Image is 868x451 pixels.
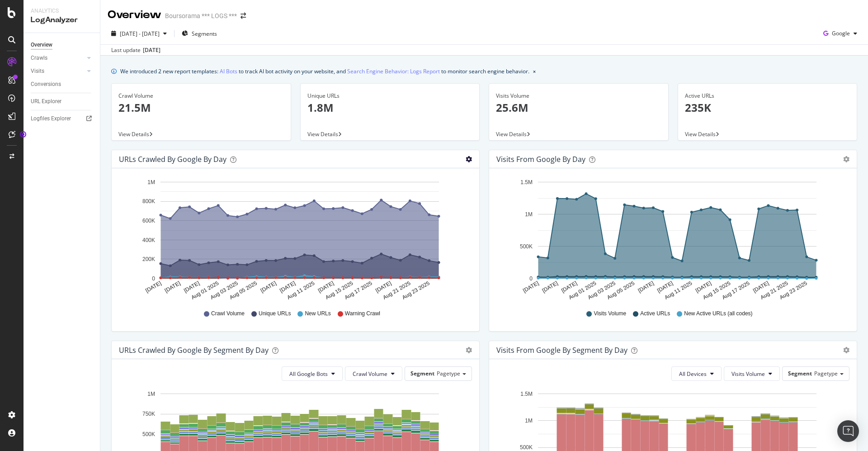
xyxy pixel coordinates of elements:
[685,92,850,100] div: Active URLs
[111,66,857,76] div: info banner
[560,280,578,294] text: [DATE]
[31,114,71,123] div: Logfiles Explorer
[241,13,246,19] div: arrow-right-arrow-left
[353,370,387,378] span: Crawl Volume
[656,280,674,294] text: [DATE]
[637,280,655,294] text: [DATE]
[307,100,473,115] p: 1.8M
[118,100,284,115] p: 21.5M
[209,280,239,301] text: Aug 03 2025
[307,92,473,100] div: Unique URLs
[496,130,527,138] span: View Details
[685,130,716,138] span: View Details
[843,347,849,353] div: gear
[31,40,94,50] a: Overview
[345,310,380,318] span: Warning Crawl
[531,65,538,78] button: close banner
[31,80,94,89] a: Conversions
[31,97,94,106] a: URL Explorer
[147,179,155,185] text: 1M
[843,156,849,162] div: gear
[694,280,712,294] text: [DATE]
[679,370,707,378] span: All Devices
[541,280,559,294] text: [DATE]
[317,280,335,294] text: [DATE]
[259,280,278,294] text: [DATE]
[520,391,533,397] text: 1.5M
[520,445,533,451] text: 500K
[119,346,269,355] div: URLs Crawled by Google By Segment By Day
[178,26,221,41] button: Segments
[640,310,670,318] span: Active URLs
[594,310,626,318] span: Visits Volume
[282,366,343,381] button: All Google Bots
[374,280,392,294] text: [DATE]
[522,280,540,294] text: [DATE]
[142,237,155,243] text: 400K
[220,66,237,76] a: AI Bots
[119,155,226,164] div: URLs Crawled by Google by day
[286,280,316,301] text: Aug 11 2025
[520,179,533,185] text: 1.5M
[724,366,780,381] button: Visits Volume
[19,130,27,138] div: Tooltip anchor
[520,243,533,250] text: 500K
[759,280,789,301] text: Aug 21 2025
[685,100,850,115] p: 235K
[496,176,844,301] svg: A chart.
[183,280,201,294] text: [DATE]
[142,431,155,437] text: 500K
[108,7,161,23] div: Overview
[684,310,752,318] span: New Active URLs (all codes)
[31,114,94,123] a: Logfiles Explorer
[31,66,44,76] div: Visits
[108,26,170,41] button: [DATE] - [DATE]
[752,280,770,294] text: [DATE]
[119,176,467,301] svg: A chart.
[437,370,460,377] span: Pagetype
[192,30,217,38] span: Segments
[31,53,47,63] div: Crawls
[289,370,328,378] span: All Google Bots
[307,130,338,138] span: View Details
[152,275,155,282] text: 0
[731,370,765,378] span: Visits Volume
[143,46,160,54] div: [DATE]
[31,53,85,63] a: Crawls
[567,280,597,301] text: Aug 01 2025
[120,30,160,38] span: [DATE] - [DATE]
[118,92,284,100] div: Crawl Volume
[820,26,861,41] button: Google
[211,310,245,318] span: Crawl Volume
[671,366,722,381] button: All Devices
[496,346,627,355] div: Visits from Google By Segment By Day
[606,280,636,301] text: Aug 05 2025
[525,418,533,424] text: 1M
[144,280,162,294] text: [DATE]
[496,155,585,164] div: Visits from Google by day
[118,130,149,138] span: View Details
[228,280,258,301] text: Aug 05 2025
[832,29,850,37] span: Google
[190,280,220,301] text: Aug 01 2025
[663,280,693,301] text: Aug 11 2025
[305,310,330,318] span: New URLs
[31,7,93,15] div: Analytics
[496,92,661,100] div: Visits Volume
[31,66,85,76] a: Visits
[466,347,472,353] div: gear
[525,211,533,218] text: 1M
[347,66,440,76] a: Search Engine Behavior: Logs Report
[31,80,61,89] div: Conversions
[111,46,160,54] div: Last update
[259,310,291,318] span: Unique URLs
[529,275,533,282] text: 0
[587,280,617,301] text: Aug 03 2025
[721,280,751,301] text: Aug 17 2025
[788,370,812,377] span: Segment
[31,97,61,106] div: URL Explorer
[31,15,93,25] div: LogAnalyzer
[142,256,155,262] text: 200K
